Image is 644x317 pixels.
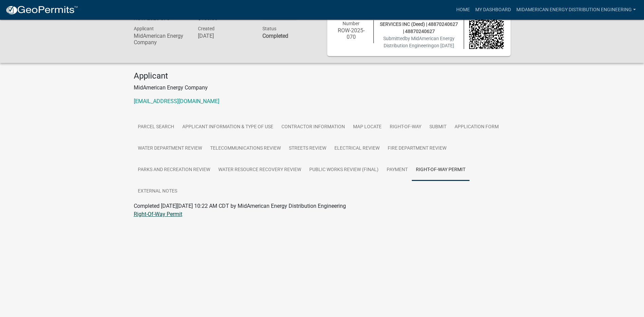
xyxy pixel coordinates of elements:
a: Home [454,3,473,16]
a: Parcel search [134,116,178,138]
a: External Notes [134,181,181,202]
a: Streets Review [285,138,330,160]
a: Applicant Information & Type of Use [178,116,277,138]
a: Public Works Review (Final) [305,159,383,181]
a: MidAmerican Energy Distribution Engineering [514,3,639,16]
img: QR code [469,14,504,49]
h4: Applicant [134,71,511,81]
a: Fire Department Review [384,138,450,160]
a: Water Department Review [134,138,206,160]
h6: MidAmerican Energy Company [134,33,188,46]
span: by MidAmerican Energy Distribution Engineering [384,36,455,48]
strong: Completed [262,33,288,39]
h6: [DATE] [198,33,252,39]
a: Right-Of-Way Permit [412,159,470,181]
a: Map Locate [349,116,386,138]
a: Right-Of-Way Permit [134,211,182,217]
a: Contractor Information [277,116,349,138]
a: Water Resource Recovery Review [214,159,305,181]
a: Application Form [450,116,503,138]
a: Right-of-Way [386,116,425,138]
span: Applicant [134,26,154,31]
span: Number [343,21,360,26]
span: Submitted on [DATE] [383,36,455,48]
a: Parks and Recreation Review [134,159,214,181]
h6: ROW-2025-070 [334,27,369,40]
span: Status [262,26,276,31]
a: Submit [425,116,450,138]
span: Completed [DATE][DATE] 10:22 AM CDT by MidAmerican Energy Distribution Engineering [134,203,346,209]
a: My Dashboard [473,3,514,16]
span: Created [198,26,215,31]
a: [EMAIL_ADDRESS][DOMAIN_NAME] [134,98,219,104]
a: Electrical Review [330,138,384,160]
a: Payment [383,159,412,181]
a: Telecommunications Review [206,138,285,160]
p: MidAmerican Energy Company [134,84,511,92]
span: [PERSON_NAME] RETIREMENT SERVICES INC (Deed) | 48870240627 | 48870240627 [380,14,458,34]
